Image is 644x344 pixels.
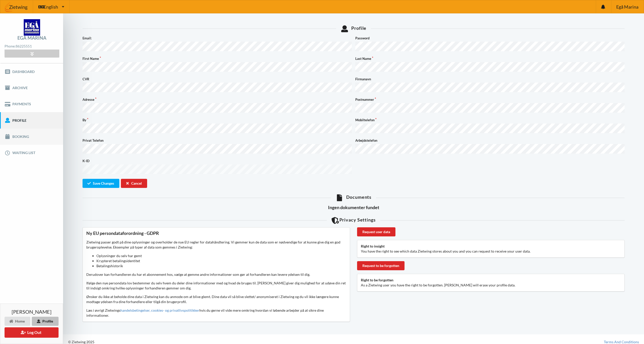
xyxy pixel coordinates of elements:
div: Ny EU persondataforordning - GDPR [86,230,346,236]
div: Egå Marina [17,36,46,40]
label: Arbejdstelefon [355,138,625,143]
div: Phone: [5,43,59,50]
label: K-ID [83,158,352,163]
label: Firmanavn [355,77,625,82]
h3: Ingen dokumenter fundet [83,205,625,210]
b: Right to insight [361,244,385,248]
div: Home [5,317,30,326]
label: Adresse [83,97,352,102]
div: Profile [32,317,59,326]
span: [PERSON_NAME] [12,309,51,314]
span: Egå Marina [616,5,638,9]
p: Zietwing passer godt på dine oplysninger og overholder de nye EU regler for datahåndtering. Vi ge... [86,240,346,268]
a: handelsbetingelser, cookies- og privatlivspolitikker [120,308,199,312]
label: By [83,117,352,122]
p: You have the right to see which data Zietwing stores about you and you can request to receive you... [361,249,621,254]
div: Cancel [121,179,147,188]
img: logo [24,19,40,36]
div: Request user data [357,227,395,236]
li: Oplysninger du selv har gemt [96,253,346,258]
div: Privacy Settings [83,217,625,224]
p: Læs i øvrigt Zietwings hvis du gerne vil vide mere omkring hvordan vi løbende arbejder på at sikr... [86,308,346,318]
button: Save Changes [83,179,119,188]
span: English [44,5,58,9]
label: Last Name [355,56,625,61]
label: First Name [83,56,352,61]
label: Privat Telefon [83,138,352,143]
div: Documents [83,194,625,201]
label: Mobiltelefon [355,117,625,122]
li: Betalingshistorik [96,263,346,268]
strong: 86225551 [16,44,32,48]
p: As a Zietwing user you have the right to be forgotten. [PERSON_NAME] will erase your profile data. [361,283,621,288]
label: Password [355,36,625,41]
label: CVR [83,77,352,82]
b: Right to be forgotten [361,278,393,282]
label: Email: [83,36,352,41]
div: Request to be forgotten [357,261,405,270]
li: Krypteret betalingsidentitet [96,258,346,263]
button: Log Out [5,327,59,338]
p: Ifølge den nye persondata lov bestemmer du selv hvem du deler dine informationer med og hvad de b... [86,281,346,291]
label: Postnummer [355,97,625,102]
p: Derudover kan forhandleren du har et abonnement hos, vælge at gemme andre informationer som gør a... [86,272,346,277]
p: Ønsker du ikke at beholde dine data i Zietwing kan du anmode om at blive glemt. Dine data vil så ... [86,294,346,304]
div: Profile [83,25,625,32]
